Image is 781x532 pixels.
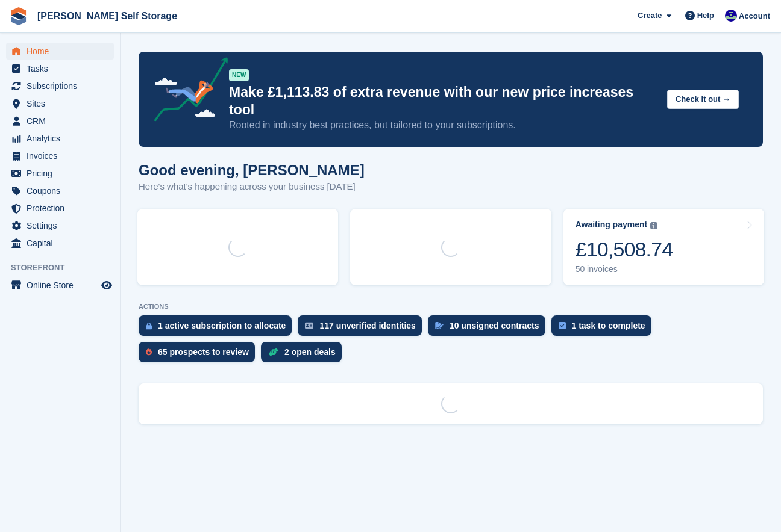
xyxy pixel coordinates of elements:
[139,162,365,178] h1: Good evening, [PERSON_NAME]
[146,322,152,330] img: active_subscription_to_allocate_icon-d502201f5373d7db506a760aba3b589e785aa758c864c3986d89f69b8ff3...
[27,60,99,77] span: Tasks
[428,315,551,342] a: 10 unsigned contracts
[27,200,99,217] span: Protection
[27,217,99,234] span: Settings
[229,69,249,81] div: NEW
[146,348,152,356] img: prospect-51fa495bee0391a8d652442698ab0144808aea92771e9ea1ae160a38d050c398.svg
[139,303,763,311] p: ACTIONS
[27,165,99,182] span: Pricing
[158,347,249,357] div: 65 prospects to review
[563,209,764,285] a: Awaiting payment £10,508.74 50 invoices
[667,90,739,110] button: Check it out →
[229,84,657,119] p: Make £1,113.83 of extra revenue with our new price increases tool
[27,147,99,164] span: Invoices
[551,315,657,342] a: 1 task to complete
[6,130,114,147] a: menu
[576,237,673,262] div: £10,508.74
[10,7,28,25] img: stora-icon-8386f47178a22dfd0bd8f6a31ec36ba5ce8667c1dd55bd0f319d3a0aa187defe.svg
[305,322,313,329] img: verify_identity-adf6edd0f0f0b5bbfe63781bf79b02c33cf7c696d77639b501bdc392416b5a36.svg
[27,130,99,147] span: Analytics
[650,222,657,229] img: icon-info-grey-7440780725fd019a000dd9b08b2336e03edf1995a4989e88bcd33f0948082b44.svg
[6,217,114,234] a: menu
[27,78,99,94] span: Subscriptions
[576,220,648,230] div: Awaiting payment
[435,322,444,329] img: contract_signature_icon-13c848040528278c33f63329250d36e43548de30e8caae1d1a13099fd9432cc5.svg
[6,235,114,252] a: menu
[6,113,114,129] a: menu
[27,113,99,129] span: CRM
[284,347,336,357] div: 2 open deals
[268,348,278,356] img: deal-1b604bf984904fb50ccaf53a9ad4b4a5d6e5aea283cecdc64d6e3604feb123c2.svg
[144,57,228,126] img: price-adjustments-announcement-icon-8257ccfd72463d97f412b2fc003d46551f7dbcb40ab6d574587a9cd5c0d94...
[27,182,99,199] span: Coupons
[99,278,114,292] a: Preview store
[6,95,114,112] a: menu
[139,180,365,194] p: Here's what's happening across your business [DATE]
[6,182,114,199] a: menu
[6,165,114,182] a: menu
[261,342,348,368] a: 2 open deals
[6,200,114,217] a: menu
[11,262,120,274] span: Storefront
[139,315,298,342] a: 1 active subscription to allocate
[739,10,770,22] span: Account
[27,277,99,294] span: Online Store
[450,321,539,330] div: 10 unsigned contracts
[576,264,673,274] div: 50 invoices
[139,342,261,368] a: 65 prospects to review
[697,10,714,22] span: Help
[6,147,114,164] a: menu
[559,322,566,329] img: task-75834270c22a3079a89374b754ae025e5fb1db73e45f91037f5363f120a921f8.svg
[33,6,182,26] a: [PERSON_NAME] Self Storage
[27,43,99,60] span: Home
[572,321,645,330] div: 1 task to complete
[6,78,114,94] a: menu
[638,10,662,22] span: Create
[158,321,286,330] div: 1 active subscription to allocate
[27,235,99,252] span: Capital
[6,277,114,294] a: menu
[319,321,416,330] div: 117 unverified identities
[6,60,114,77] a: menu
[229,119,657,132] p: Rooted in industry best practices, but tailored to your subscriptions.
[6,43,114,60] a: menu
[725,10,737,22] img: Justin Farthing
[27,95,99,112] span: Sites
[298,315,428,342] a: 117 unverified identities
